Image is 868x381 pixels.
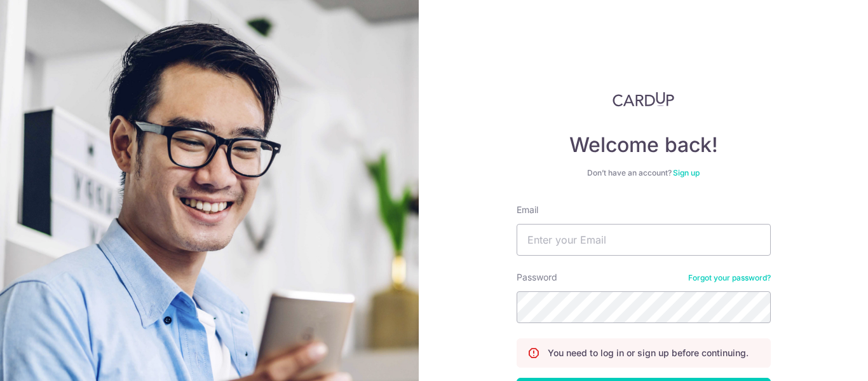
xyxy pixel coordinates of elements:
[517,132,771,158] h4: Welcome back!
[548,347,749,359] p: You need to log in or sign up before continuing.
[517,224,771,256] input: Enter your Email
[517,168,771,178] div: Don’t have an account?
[517,204,538,216] label: Email
[613,92,675,107] img: CardUp Logo
[517,271,557,284] label: Password
[688,273,771,283] a: Forgot your password?
[673,168,700,177] a: Sign up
